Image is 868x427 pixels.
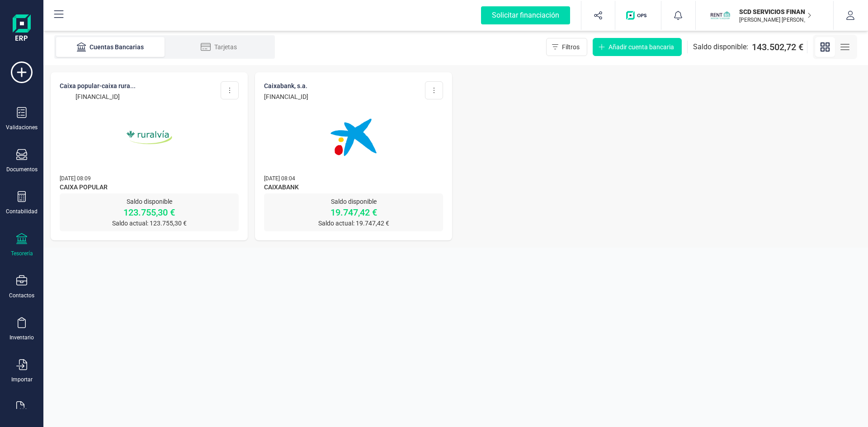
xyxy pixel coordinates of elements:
[264,175,295,182] span: [DATE] 08:04
[264,92,308,101] p: [FINANCIAL_ID]
[693,42,748,52] span: Saldo disponible:
[60,219,239,228] p: Saldo actual: 123.755,30 €
[621,1,656,30] button: Logo de OPS
[183,42,255,52] div: Tarjetas
[707,1,822,30] button: SCSCD SERVICIOS FINANCIEROS SL[PERSON_NAME] [PERSON_NAME] VOZMEDIANO [PERSON_NAME]
[752,41,803,53] span: 143.502,72 €
[9,334,34,341] div: Inventario
[6,208,38,215] div: Contabilidad
[13,14,31,43] img: Logo Finanedi
[60,175,91,182] span: [DATE] 08:09
[739,7,811,16] p: SCD SERVICIOS FINANCIEROS SL
[60,81,136,90] p: CAIXA POPULAR-CAIXA RURA...
[264,81,308,90] p: CAIXABANK, S.A.
[264,197,443,206] p: Saldo disponible
[264,206,443,219] p: 19.747,42 €
[6,166,38,173] div: Documentos
[481,6,570,24] div: Solicitar financiación
[9,292,34,299] div: Contactos
[626,11,650,20] img: Logo de OPS
[60,206,239,219] p: 123.755,30 €
[710,5,730,25] img: SC
[11,250,33,257] div: Tesorería
[60,197,239,206] p: Saldo disponible
[470,1,581,30] button: Solicitar financiación
[11,376,33,383] div: Importar
[593,38,682,56] button: Añadir cuenta bancaria
[6,124,38,131] div: Validaciones
[264,219,443,228] p: Saldo actual: 19.747,42 €
[562,42,580,52] span: Filtros
[60,92,136,101] p: [FINANCIAL_ID]
[60,183,239,193] span: CAIXA POPULAR
[609,42,674,52] span: Añadir cuenta bancaria
[739,16,811,23] p: [PERSON_NAME] [PERSON_NAME] VOZMEDIANO [PERSON_NAME]
[546,38,587,56] button: Filtros
[264,183,443,193] span: CAIXABANK
[74,42,146,52] div: Cuentas Bancarias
